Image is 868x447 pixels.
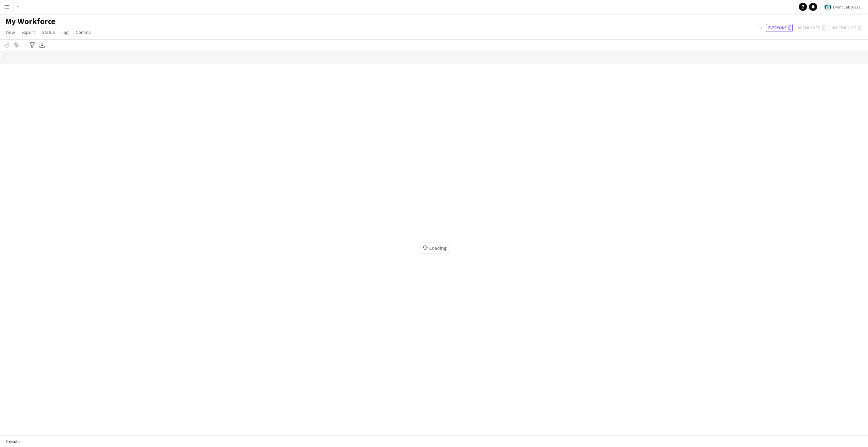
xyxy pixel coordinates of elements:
img: Logo [824,3,832,11]
app-action-btn: Advanced filters [28,41,36,49]
span: Event Lab [GEOGRAPHIC_DATA] [833,4,865,9]
span: Comms [76,29,91,35]
a: Comms [73,28,94,37]
button: Everyone0 [766,24,793,32]
a: Status [39,28,58,37]
span: View [5,29,15,35]
span: Status [42,29,55,35]
a: Tag [59,28,72,37]
app-action-btn: Export XLSX [38,41,46,49]
span: Loading [420,243,449,253]
a: View [3,28,18,37]
span: Export [22,29,35,35]
span: My Workforce [5,16,55,26]
a: Export [19,28,38,37]
span: 0 [788,25,791,31]
span: Tag [62,29,69,35]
